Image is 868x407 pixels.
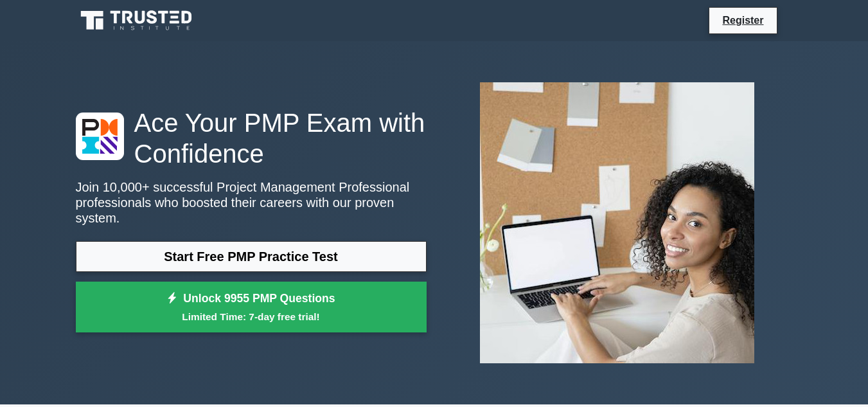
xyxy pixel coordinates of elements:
[76,241,427,272] a: Start Free PMP Practice Test
[76,179,427,226] p: Join 10,000+ successful Project Management Professional professionals who boosted their careers w...
[76,107,427,169] h1: Ace Your PMP Exam with Confidence
[714,12,771,28] a: Register
[92,309,411,324] small: Limited Time: 7-day free trial!
[76,282,427,333] a: Unlock 9955 PMP QuestionsLimited Time: 7-day free trial!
